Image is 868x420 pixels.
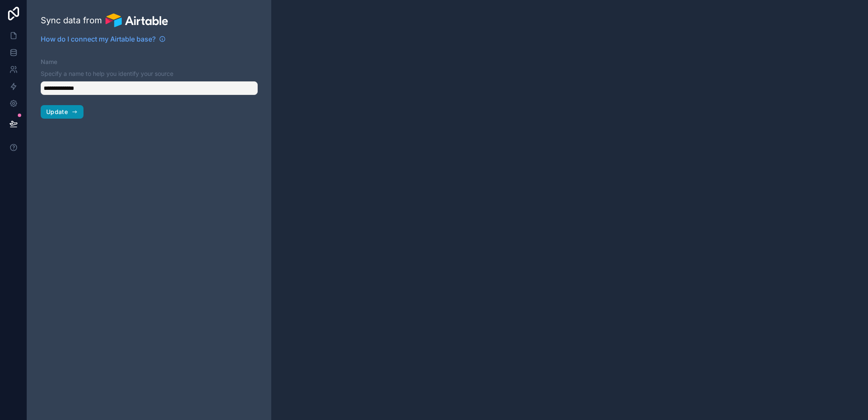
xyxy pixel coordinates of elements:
[41,14,102,26] span: Sync data from
[41,70,258,78] p: Specify a name to help you identify your source
[46,108,68,116] span: Update
[41,105,83,119] button: Update
[41,34,156,44] span: How do I connect my Airtable base?
[41,34,166,44] a: How do I connect my Airtable base?
[106,14,168,27] img: Airtable logo
[41,58,57,66] label: Name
